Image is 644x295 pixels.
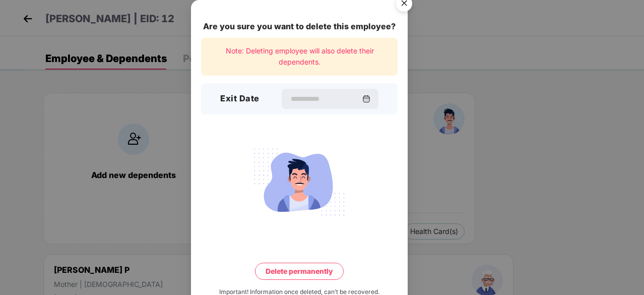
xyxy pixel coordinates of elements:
div: Are you sure you want to delete this employee? [201,20,398,33]
div: Note: Deleting employee will also delete their dependents. [201,38,398,76]
button: Delete permanently [255,263,344,280]
h3: Exit Date [220,92,260,105]
img: svg+xml;base64,PHN2ZyB4bWxucz0iaHR0cDovL3d3dy53My5vcmcvMjAwMC9zdmciIHdpZHRoPSIyMjQiIGhlaWdodD0iMT... [243,143,356,221]
img: svg+xml;base64,PHN2ZyBpZD0iQ2FsZW5kYXItMzJ4MzIiIHhtbG5zPSJodHRwOi8vd3d3LnczLm9yZy8yMDAwL3N2ZyIgd2... [362,95,370,103]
